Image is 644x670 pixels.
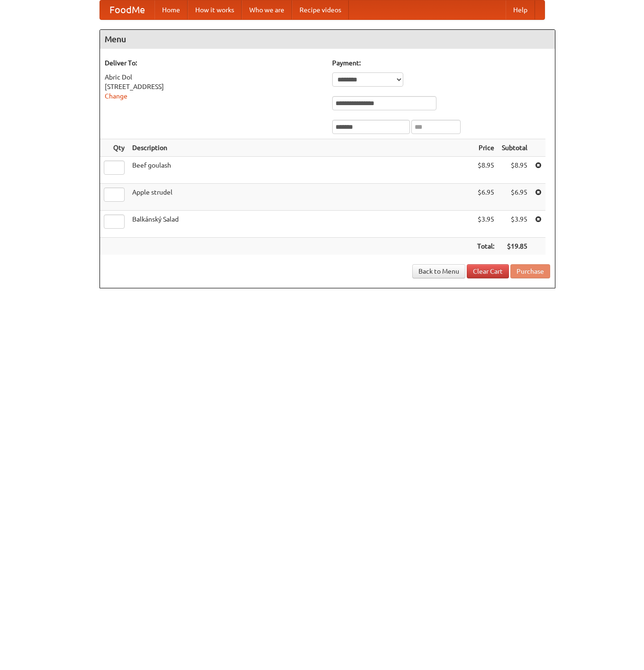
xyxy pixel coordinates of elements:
div: Abric Dol [105,72,323,82]
h5: Deliver To: [105,58,323,68]
a: Back to Menu [412,264,465,278]
a: How it works [188,0,242,19]
a: Who we are [242,0,292,19]
td: $6.95 [498,184,531,211]
td: Balkánský Salad [128,211,473,238]
th: Qty [100,139,128,157]
a: Clear Cart [467,264,509,278]
a: Help [506,0,535,19]
th: Total: [473,238,498,255]
th: $19.85 [498,238,531,255]
td: Beef goulash [128,157,473,184]
h4: Menu [100,30,555,49]
td: $3.95 [473,211,498,238]
a: Home [154,0,188,19]
td: $8.95 [498,157,531,184]
td: $8.95 [473,157,498,184]
th: Description [128,139,473,157]
button: Purchase [510,264,550,278]
h5: Payment: [332,58,550,68]
th: Subtotal [498,139,531,157]
th: Price [473,139,498,157]
a: Change [105,92,127,100]
td: Apple strudel [128,184,473,211]
td: $6.95 [473,184,498,211]
div: [STREET_ADDRESS] [105,82,323,91]
a: Recipe videos [292,0,349,19]
td: $3.95 [498,211,531,238]
a: FoodMe [100,0,154,19]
